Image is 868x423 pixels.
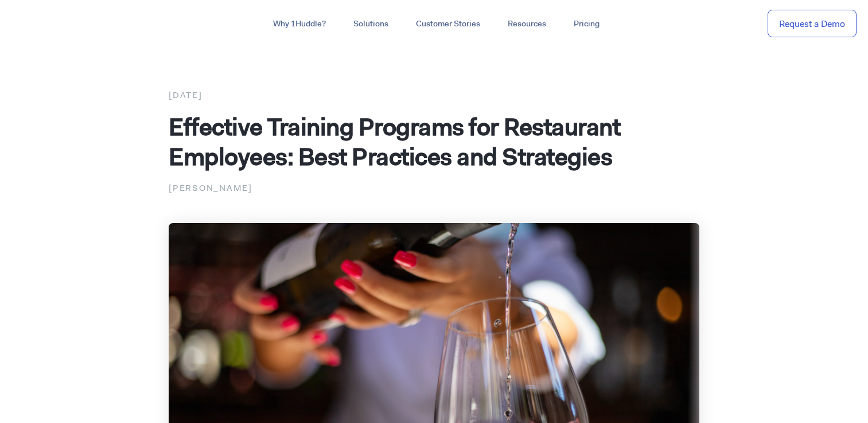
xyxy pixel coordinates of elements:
img: ... [11,13,94,34]
a: Customer Stories [402,14,494,34]
p: [PERSON_NAME] [169,181,699,195]
a: Resources [494,14,560,34]
div: [DATE] [169,88,699,103]
span: Effective Training Programs for Restaurant Employees: Best Practices and Strategies [169,111,620,173]
a: Solutions [340,14,402,34]
a: Why 1Huddle? [259,14,340,34]
a: Request a Demo [768,10,857,38]
a: Pricing [560,14,613,34]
